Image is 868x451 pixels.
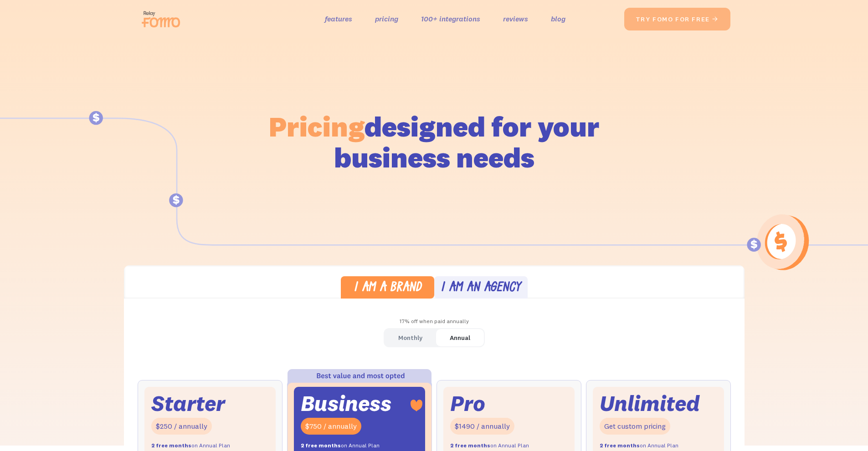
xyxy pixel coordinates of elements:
div: I am a brand [354,282,421,295]
strong: 2 free months [450,442,490,449]
strong: 2 free months [151,442,191,449]
div: 17% off when paid annually [124,315,745,328]
a: blog [551,12,565,25]
div: Business [301,394,391,413]
strong: 2 free months [600,442,640,449]
div: Get custom pricing [600,418,670,435]
div: $1490 / annually [450,418,514,435]
a: features [325,12,352,25]
h1: designed for your business needs [268,111,600,173]
div: I am an agency [441,282,521,295]
span:  [712,15,719,23]
div: Annual [450,331,470,345]
strong: 2 free months [301,442,341,449]
a: 100+ integrations [421,12,480,25]
div: Pro [450,394,485,413]
div: Unlimited [600,394,700,413]
div: $250 / annually [151,418,212,435]
div: Starter [151,394,225,413]
a: try fomo for free [624,8,730,30]
div: Monthly [398,331,422,345]
a: reviews [503,12,528,25]
a: pricing [375,12,398,25]
div: $750 / annually [301,418,361,435]
span: Pricing [269,109,365,144]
